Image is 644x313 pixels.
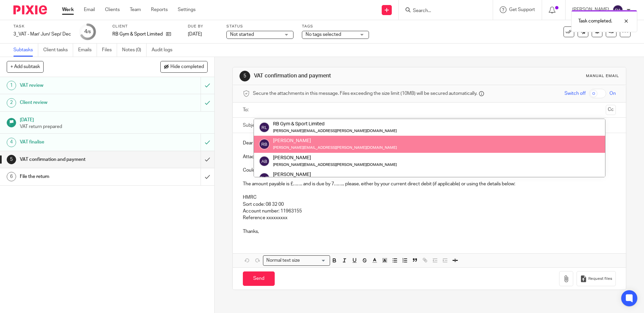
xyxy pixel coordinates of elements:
p: Could you please review this return and let me know of any queries you may have within 5 working ... [243,167,615,174]
p: VAT return prepared [20,123,208,130]
div: Manual email [586,73,619,79]
h1: Client review [20,98,136,108]
p: RB Gym & Sport Limited [112,31,163,38]
h1: VAT review [20,80,136,90]
div: Search for option [263,255,330,266]
button: Request files [577,271,615,286]
h1: VAT finalise [20,137,136,147]
p: The amount payable is £……. and is due by 7…….. please, either by your current direct debit (if ap... [243,181,615,187]
div: 6 [7,172,16,181]
small: /6 [87,30,91,34]
a: Clients [105,6,120,13]
div: RB Gym & Sport Limited [273,121,397,127]
span: No tags selected [306,32,341,37]
img: svg%3E [259,156,270,167]
a: Client tasks [43,44,73,57]
small: [PERSON_NAME][EMAIL_ADDRESS][PERSON_NAME][DOMAIN_NAME] [273,146,397,149]
a: Team [130,6,141,13]
img: svg%3E [259,139,270,149]
p: Account number: 11963155 [243,208,615,214]
label: To: [243,107,250,113]
input: Send [243,271,275,286]
p: HMRC [243,194,615,201]
span: On [609,90,616,97]
a: Audit logs [152,44,177,57]
h1: [DATE] [20,115,208,123]
label: Task [13,24,71,29]
small: [PERSON_NAME][EMAIL_ADDRESS][PERSON_NAME][DOMAIN_NAME] [273,163,397,167]
label: Subject: [243,122,260,129]
span: Secure the attachments in this message. Files exceeding the size limit (10MB) will be secured aut... [253,90,477,97]
span: Normal text size [265,257,301,264]
img: svg%3E [612,5,623,15]
button: Hide completed [160,61,208,72]
div: [PERSON_NAME] [273,137,397,144]
a: Email [84,6,95,13]
label: Client [112,24,179,29]
span: [DATE] [188,32,202,37]
p: Thanks, [243,228,615,235]
div: 4 [84,28,91,36]
h1: VAT confirmation and payment [254,72,444,79]
h1: File the return [20,172,136,182]
p: Reference xxxxxxxxx [243,214,615,221]
img: Pixie [13,5,47,14]
span: Switch off [565,90,586,97]
label: Due by [188,24,218,29]
a: Settings [178,6,196,13]
div: 4 [7,138,16,147]
a: Emails [78,44,97,57]
p: Sort code: 08 32 00 [243,201,615,208]
a: Work [62,6,74,13]
div: [PERSON_NAME] [273,154,397,161]
a: Notes (0) [122,44,147,57]
button: Cc [606,105,616,115]
a: Files [102,44,117,57]
small: [PERSON_NAME][EMAIL_ADDRESS][PERSON_NAME][DOMAIN_NAME] [273,129,397,133]
label: Status [226,24,293,29]
span: Not started [230,32,254,37]
img: svg%3E [259,122,270,133]
h1: VAT confirmation and payment [20,154,136,165]
div: 5 [239,71,250,81]
img: svg%3E [259,173,270,183]
div: 5 [7,155,16,164]
a: Reports [151,6,168,13]
p: Attached you'll find the VAT return that we are to submit to HMRC. [243,153,615,160]
div: 2 [7,98,16,108]
span: Hide completed [170,64,204,70]
label: Tags [302,24,369,29]
div: 1 [7,81,16,90]
div: 3_VAT - Mar/ Jun/ Sep/ Dec [13,31,71,38]
input: Search for option [302,257,326,264]
p: Dear [PERSON_NAME], [243,140,615,146]
button: + Add subtask [7,61,44,72]
p: Task completed. [578,18,612,24]
div: [PERSON_NAME] [273,171,367,178]
a: Subtasks [13,44,38,57]
span: Request files [588,276,612,281]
